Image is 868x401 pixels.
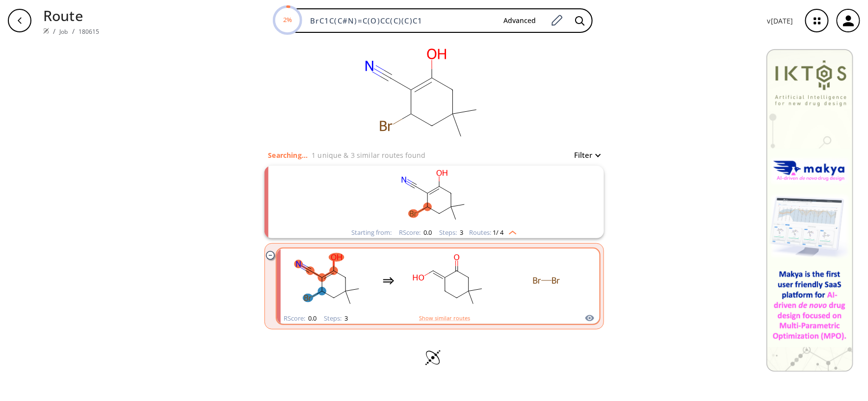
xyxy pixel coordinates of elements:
[502,250,591,311] svg: BrBr
[504,227,517,235] img: Up
[285,250,373,311] svg: CC1(C)CC(O)=C(C#N)C(Br)C1
[422,228,432,237] span: 0.0
[264,161,604,334] ul: clusters
[470,229,517,236] div: Routes:
[307,166,562,227] svg: CC1(C)CC(O)=C(C#N)C(Br)C1
[79,27,100,36] a: 180615
[767,16,793,26] p: v [DATE]
[404,250,493,311] svg: CC1(C)CCC(=CO)C(=O)C1
[569,151,600,159] button: Filter
[440,229,464,236] div: Steps :
[283,15,292,24] text: 2%
[307,314,317,323] span: 0.0
[419,314,470,323] button: Show similar routes
[325,41,521,149] svg: BrC1C(C#N)=C(O)CC(C)(C)C1
[459,228,464,237] span: 3
[493,229,504,236] span: 1 / 4
[496,12,544,30] button: Advanced
[43,28,49,34] img: Spaya logo
[59,27,68,36] a: Job
[43,5,100,26] p: Route
[352,229,392,236] div: Starting from:
[324,315,348,322] div: Steps :
[72,26,75,36] li: /
[53,26,55,36] li: /
[284,315,317,322] div: RScore :
[343,314,348,323] span: 3
[304,16,496,25] input: Enter SMILES
[766,49,853,372] img: Banner
[312,150,425,160] p: 1 unique & 3 similar routes found
[399,229,432,236] div: RScore :
[268,150,308,160] p: Searching...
